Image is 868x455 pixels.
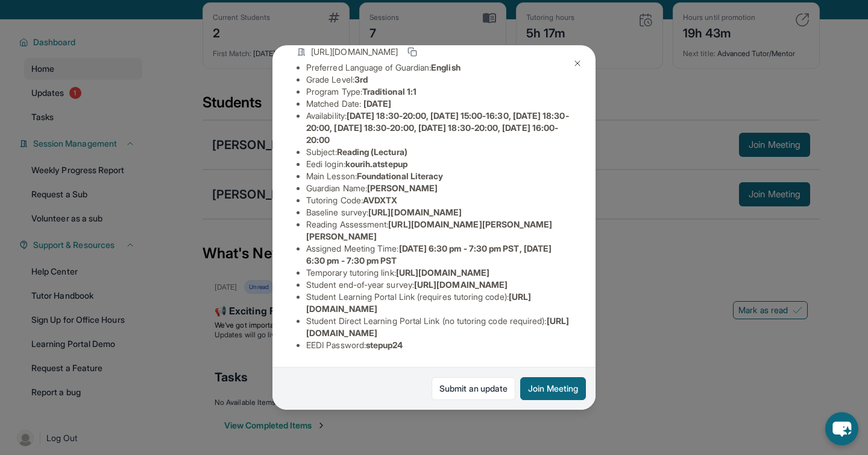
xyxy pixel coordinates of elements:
button: Copy link [405,45,420,59]
li: Grade Level: [306,74,571,86]
span: English [431,62,461,72]
span: Foundational Literacy [357,171,443,181]
li: Student Direct Learning Portal Link (no tutoring code required) : [306,315,571,339]
span: [URL][DOMAIN_NAME] [368,207,462,217]
span: [PERSON_NAME] [367,183,438,193]
button: Join Meeting [520,377,586,400]
li: Availability: [306,110,571,146]
li: Eedi login : [306,158,571,170]
span: [DATE] 6:30 pm - 7:30 pm PST, [DATE] 6:30 pm - 7:30 pm PST [306,243,552,266]
li: Matched Date: [306,98,571,110]
span: [URL][DOMAIN_NAME][PERSON_NAME][PERSON_NAME] [306,219,553,241]
li: Student Learning Portal Link (requires tutoring code) : [306,291,571,315]
li: Preferred Language of Guardian: [306,62,571,74]
span: [DATE] [363,98,391,109]
span: [URL][DOMAIN_NAME] [396,267,489,278]
li: Guardian Name : [306,182,571,194]
span: Traditional 1:1 [362,86,417,97]
li: EEDI Password : [306,339,571,351]
span: AVDXTX [363,195,397,205]
li: Subject : [306,146,571,158]
li: Program Type: [306,86,571,98]
span: [URL][DOMAIN_NAME] [311,46,398,58]
button: chat-button [825,412,858,445]
li: Temporary tutoring link : [306,267,571,279]
li: Tutoring Code : [306,194,571,206]
span: stepup24 [366,340,403,350]
span: 3rd [354,74,368,84]
li: Main Lesson : [306,170,571,182]
li: Reading Assessment : [306,218,571,243]
span: [URL][DOMAIN_NAME] [414,279,508,290]
a: Submit an update [432,377,515,400]
span: kourih.atstepup [345,159,407,169]
li: Baseline survey : [306,206,571,218]
img: Close Icon [573,59,582,68]
span: Reading (Lectura) [337,147,407,157]
li: Student end-of-year survey : [306,279,571,291]
span: [DATE] 18:30-20:00, [DATE] 15:00-16:30, [DATE] 18:30-20:00, [DATE] 18:30-20:00, [DATE] 18:30-20:0... [306,110,569,145]
li: Assigned Meeting Time : [306,243,571,267]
